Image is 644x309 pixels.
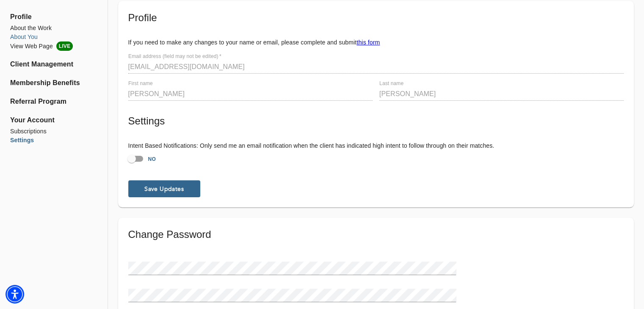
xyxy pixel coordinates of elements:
[10,24,97,33] a: About the Work
[128,114,624,128] h5: Settings
[10,97,97,107] a: Referral Program
[10,115,97,125] span: Your Account
[148,156,156,162] strong: NO
[6,285,24,303] div: Accessibility Menu
[10,136,97,145] a: Settings
[10,78,97,88] a: Membership Benefits
[379,81,404,86] label: Last name
[132,185,197,193] span: Save Updates
[357,39,380,46] a: this form
[128,228,624,241] h5: Change Password
[128,81,153,86] label: First name
[10,12,97,22] span: Profile
[56,41,73,51] span: LIVE
[10,41,97,51] li: View Web Page
[128,38,624,47] p: If you need to make any changes to your name or email, please complete and submit
[10,59,97,69] a: Client Management
[10,127,97,136] a: Subscriptions
[128,180,200,197] button: Save Updates
[128,141,624,151] h6: Intent Based Notifications: Only send me an email notification when the client has indicated high...
[128,11,624,25] h5: Profile
[10,33,97,41] a: About You
[10,41,97,51] a: View Web PageLIVE
[128,54,221,59] label: Email address (field may not be edited)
